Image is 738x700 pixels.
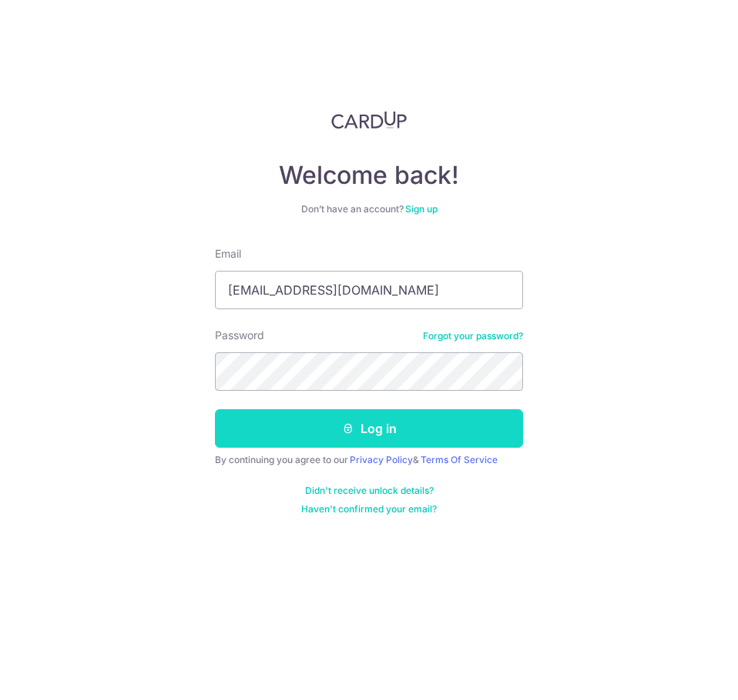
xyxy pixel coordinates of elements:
[215,409,523,448] button: Log in
[215,246,241,262] label: Email
[215,328,264,343] label: Password
[405,203,438,215] a: Sign up
[215,160,523,191] h4: Welcome back!
[350,454,413,465] a: Privacy Policy
[331,111,407,129] img: CardUp Logo
[423,330,523,342] a: Forgot your password?
[215,454,523,466] div: By continuing you agree to our &
[215,271,523,309] input: Enter your Email
[421,454,498,465] a: Terms Of Service
[215,203,523,215] div: Don’t have an account?
[305,485,434,497] a: Didn't receive unlock details?
[301,503,437,515] a: Haven't confirmed your email?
